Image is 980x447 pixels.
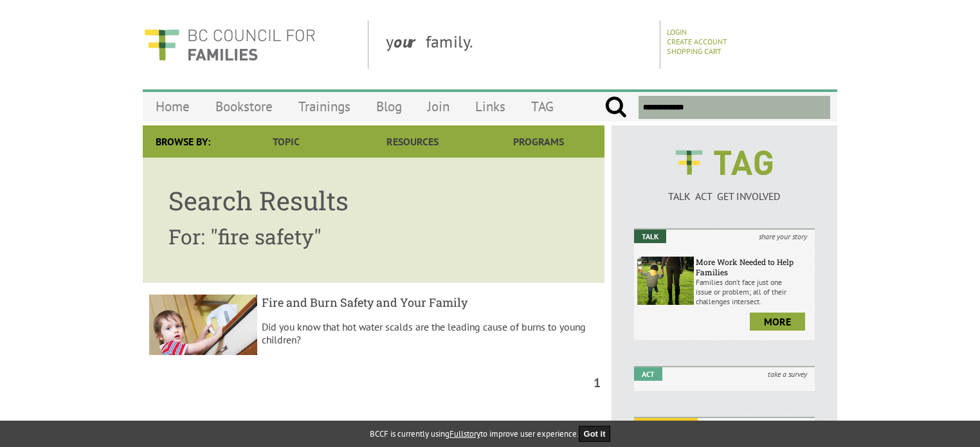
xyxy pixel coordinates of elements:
h5: Fire and Burn Safety and Your Family [262,295,599,310]
h6: More Work Needed to Help Families [696,257,812,277]
a: Join [415,91,462,122]
a: result.title Fire and Burn Safety and Your Family Did you know that hot water scalds are the lead... [143,288,604,365]
i: join a campaign [750,418,815,432]
a: Blog [363,91,415,122]
div: Browse By: [143,125,223,158]
a: Shopping Cart [667,46,721,56]
img: BC Council for FAMILIES [143,21,316,69]
a: Topic [223,125,349,158]
a: Resources [349,125,475,158]
div: y family. [376,21,660,69]
p: Families don’t face just one issue or problem; all of their challenges intersect. [696,277,812,306]
em: Get Involved [634,418,698,432]
a: Fullstory [449,428,480,439]
strong: our [394,31,426,52]
p: TALK ACT GET INVOLVED [634,190,815,203]
button: Got it [579,426,611,442]
em: Act [634,367,662,381]
img: BCCF's TAG Logo [666,138,782,187]
img: result.title [149,295,257,356]
a: Bookstore [203,91,286,122]
a: Login [667,27,687,37]
i: share your story [751,230,815,243]
a: TAG [518,91,567,122]
a: more [750,313,805,331]
a: Links [462,91,518,122]
p: Did you know that hot water scalds are the leading cause of burns to young children? [262,320,599,346]
a: Create Account [667,37,727,46]
span: 1 [594,374,604,391]
i: take a survey [760,367,815,381]
h2: For: "fire safety" [168,223,579,250]
a: Programs [476,125,602,158]
a: Trainings [286,91,363,122]
em: Talk [634,230,666,243]
h1: Search Results [168,183,579,217]
a: TALK ACT GET INVOLVED [634,177,815,203]
a: Home [143,91,203,122]
input: Submit [604,96,627,119]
